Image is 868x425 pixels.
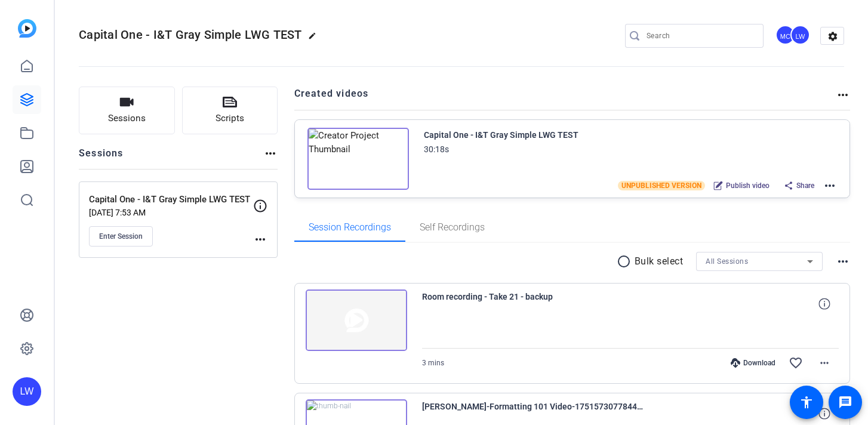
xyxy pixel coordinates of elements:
[836,88,850,102] mat-icon: more_horiz
[424,142,449,156] div: 30:18s
[18,19,36,38] img: blue-gradient.svg
[424,128,578,142] div: Capital One - I&T Gray Simple LWG TEST
[420,223,485,232] span: Self Recordings
[79,27,302,42] span: Capital One - I&T Gray Simple LWG TEST
[838,395,852,409] mat-icon: message
[725,358,781,368] div: Download
[216,112,244,125] span: Scripts
[817,356,832,370] mat-icon: more_horiz
[253,232,267,247] mat-icon: more_horiz
[294,87,836,110] h2: Created videos
[726,181,769,190] span: Publish video
[13,377,41,406] div: LW
[823,178,837,193] mat-icon: more_horiz
[706,257,748,266] span: All Sessions
[799,395,814,409] mat-icon: accessibility
[422,290,643,318] span: Room recording - Take 21 - backup
[79,87,175,134] button: Sessions
[635,254,684,269] p: Bulk select
[775,25,795,45] div: MC
[789,356,803,370] mat-icon: favorite_border
[99,232,143,241] span: Enter Session
[182,87,278,134] button: Scripts
[89,226,153,247] button: Enter Session
[79,146,124,169] h2: Sessions
[790,25,810,45] div: LW
[836,254,850,269] mat-icon: more_horiz
[790,25,811,46] ngx-avatar: Lauren Warner
[306,290,407,352] img: thumb-nail
[89,193,253,207] p: Capital One - I&T Gray Simple LWG TEST
[821,27,845,45] mat-icon: settings
[647,29,754,43] input: Search
[775,25,796,46] ngx-avatar: Michaela Cornwall
[89,208,253,217] p: [DATE] 7:53 AM
[263,146,278,161] mat-icon: more_horiz
[308,32,322,46] mat-icon: edit
[422,359,444,367] span: 3 mins
[307,128,409,190] img: Creator Project Thumbnail
[309,223,391,232] span: Session Recordings
[108,112,146,125] span: Sessions
[617,254,635,269] mat-icon: radio_button_unchecked
[618,181,705,190] span: UNPUBLISHED VERSION
[796,181,814,190] span: Share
